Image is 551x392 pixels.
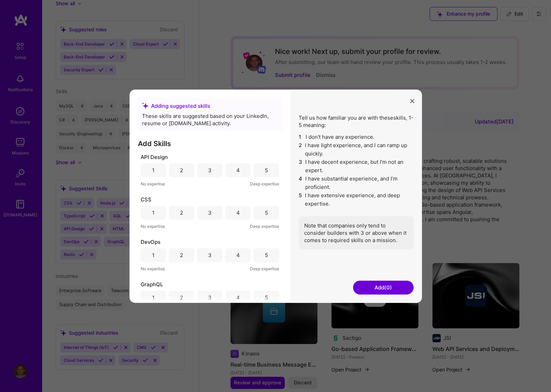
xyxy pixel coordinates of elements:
[142,112,278,127] div: These skills are suggested based on your LinkedIn, resume or [DOMAIN_NAME] activity.
[208,251,212,259] div: 3
[265,294,268,301] div: 5
[180,167,183,174] div: 2
[299,158,414,174] li: I have decent experience, but I'm not an expert.
[299,141,414,158] li: I have light experience, and I can ramp up quickly.
[299,158,302,174] span: 3
[265,209,268,216] div: 5
[180,209,183,216] div: 2
[141,153,168,160] span: API Design
[299,133,303,141] span: 1
[353,280,414,294] button: Add(0)
[138,139,282,147] h3: Add Skills
[208,167,212,174] div: 3
[299,114,414,249] div: Tell us how familiar you are with these skills , 1-5 meaning:
[236,167,240,174] div: 4
[236,251,240,259] div: 4
[250,265,279,272] span: Deep expertise
[208,209,212,216] div: 3
[236,209,240,216] div: 4
[129,89,422,303] div: modal
[299,141,302,158] span: 2
[141,265,165,272] span: No expertise
[299,191,414,208] li: I have extensive experience, and deep expertise.
[141,238,160,245] span: DevOps
[299,216,414,249] div: Note that companies only tend to consider builders with 3 or above when it comes to required skil...
[152,251,155,259] div: 1
[142,103,148,109] i: icon SuggestedTeams
[152,294,155,301] div: 1
[299,174,302,191] span: 4
[141,280,163,288] span: GraphQL
[152,209,155,216] div: 1
[299,174,414,191] li: I have substantial experience, and I’m proficient.
[142,102,278,109] div: Adding suggested skills
[208,294,212,301] div: 3
[141,222,165,230] span: No expertise
[250,180,279,187] span: Deep expertise
[180,251,183,259] div: 2
[152,167,155,174] div: 1
[265,167,268,174] div: 5
[141,195,151,203] span: CSS
[180,294,183,301] div: 2
[410,99,414,103] i: icon Close
[141,180,165,187] span: No expertise
[250,222,279,230] span: Deep expertise
[265,251,268,259] div: 5
[299,133,414,141] li: I don't have any experience.
[299,191,302,208] span: 5
[236,294,240,301] div: 4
